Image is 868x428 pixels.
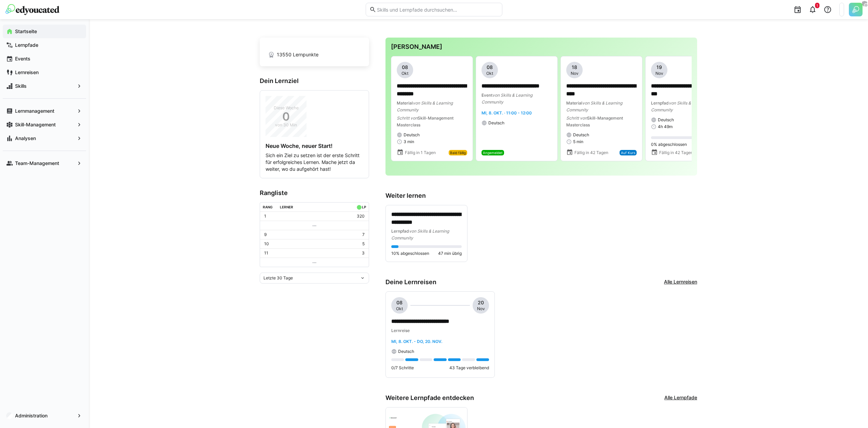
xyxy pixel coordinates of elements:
[566,115,623,127] span: Skill-Management Masterclass
[566,100,582,106] span: Material
[264,250,268,256] p: 11
[266,152,363,172] p: Sich ein Ziel zu setzen ist der erste Schritt für erfolgreiches Lernen. Mache jetzt da weiter, wo...
[398,349,414,354] span: Deutsch
[482,93,532,105] span: von Skills & Learning Community
[477,306,485,312] span: Nov
[574,150,608,155] span: Fällig in 42 Tagen
[376,6,499,13] input: Skills und Lernpfade durchsuchen…
[664,278,697,286] a: Alle Lernreisen
[397,100,413,106] span: Material
[651,100,709,112] span: von Skills & Learning Community
[391,229,449,240] span: von Skills & Learning Community
[651,100,669,106] span: Lernpfad
[264,213,266,219] p: 1
[438,251,462,256] span: 47 min übrig
[664,394,697,402] a: Alle Lernpfade
[658,124,673,129] span: 4h 49m
[404,139,414,144] span: 3 min
[483,151,503,155] span: Angemeldet
[266,142,363,149] h4: Neue Woche, neuer Start!
[402,71,408,76] span: Okt
[391,229,409,234] span: Lernpfad
[391,365,414,371] p: 0/7 Schritte
[385,192,697,199] h3: Weiter lernen
[402,64,408,71] span: 08
[391,328,410,333] span: Lernreise
[816,3,818,8] span: 1
[487,64,493,71] span: 08
[572,64,577,71] span: 18
[397,115,418,121] span: Schritt von
[357,213,365,219] p: 320
[362,241,365,247] p: 5
[566,100,622,112] span: von Skills & Learning Community
[396,306,403,312] span: Okt
[260,189,369,197] h3: Rangliste
[573,139,583,144] span: 5 min
[658,117,674,123] span: Deutsch
[385,394,474,402] h3: Weitere Lernpfade entdecken
[396,299,403,306] span: 08
[391,43,692,51] h3: [PERSON_NAME]
[486,71,493,76] span: Okt
[571,71,579,76] span: Nov
[280,205,293,209] div: Lerner
[397,100,453,112] span: von Skills & Learning Community
[659,150,693,155] span: Fällig in 42 Tagen
[385,278,436,286] h3: Deine Lernreisen
[621,151,635,155] span: Auf Kurs
[449,365,489,371] p: 43 Tage verbleibend
[651,142,687,147] span: 0% abgeschlossen
[277,51,318,58] span: 13550 Lernpunkte
[264,241,269,247] p: 10
[404,132,420,138] span: Deutsch
[488,120,504,126] span: Deutsch
[405,150,436,155] span: Fällig in 1 Tagen
[263,205,273,209] div: Rang
[362,232,365,237] p: 7
[391,251,429,256] span: 10% abgeschlossen
[397,115,453,127] span: Skill-Management Masterclass
[362,250,365,256] p: 3
[656,64,662,71] span: 19
[260,77,369,85] h3: Dein Lernziel
[362,205,366,209] div: LP
[566,115,587,121] span: Schritt von
[263,275,293,281] span: Letzte 30 Tage
[655,71,663,76] span: Nov
[264,232,267,237] p: 9
[573,132,589,138] span: Deutsch
[478,299,484,306] span: 20
[391,339,442,344] span: Mi, 8. Okt. - Do, 20. Nov.
[450,151,466,155] span: Bald fällig
[482,93,492,98] span: Event
[482,110,532,115] span: Mi, 8. Okt. · 11:00 - 12:00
